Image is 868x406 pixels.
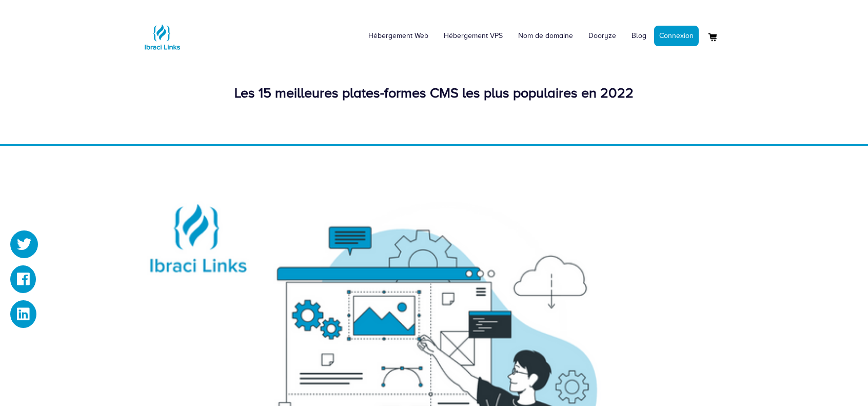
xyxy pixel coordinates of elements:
img: Logo Ibraci Links [142,16,183,57]
a: Connexion [654,26,699,46]
a: Logo Ibraci Links [142,8,183,57]
div: Les 15 meilleures plates-formes CMS les plus populaires en 2022 [142,83,726,103]
a: Blog [624,21,654,51]
a: Dooryze [581,21,624,51]
a: Nom de domaine [510,21,581,51]
a: Hébergement VPS [436,21,510,51]
a: Hébergement Web [361,21,436,51]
